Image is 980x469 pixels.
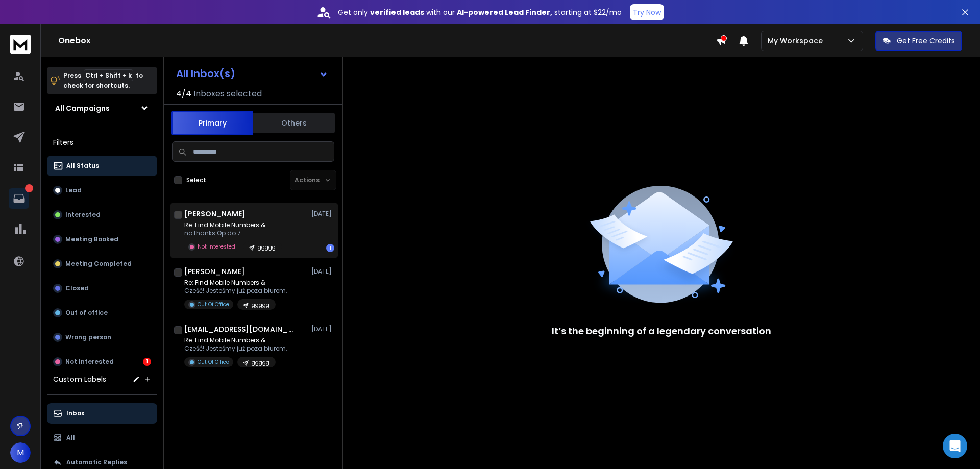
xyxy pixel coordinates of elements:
[193,88,262,100] h3: Inboxes selected
[47,254,157,274] button: Meeting Completed
[66,434,75,442] p: All
[65,186,82,194] p: Lead
[47,135,157,150] h3: Filters
[65,309,108,317] p: Out of office
[198,243,235,251] p: Not Interested
[198,358,229,366] p: Out Of Office
[84,69,133,81] span: Ctrl + Shift + k
[25,184,33,192] p: 1
[184,336,287,344] p: Re: Find Mobile Numbers &
[252,301,269,309] p: ggggg
[47,278,157,299] button: Closed
[311,325,334,333] p: [DATE]
[943,434,967,458] div: Open Intercom Messenger
[168,63,336,84] button: All Inbox(s)
[768,36,827,46] p: My Workspace
[258,243,276,251] p: ggggg
[47,327,157,348] button: Wrong person
[58,35,716,47] h1: Onebox
[176,68,235,79] h1: All Inbox(s)
[65,260,132,268] p: Meeting Completed
[171,111,253,135] button: Primary
[65,235,118,243] p: Meeting Booked
[184,287,287,295] p: Cześć! Jesteśmy już poza biurem.
[184,209,246,219] h1: [PERSON_NAME]
[55,103,110,113] h1: All Campaigns
[47,180,157,201] button: Lead
[10,442,31,463] button: M
[65,284,89,292] p: Closed
[63,70,143,91] p: Press to check for shortcuts.
[875,31,962,51] button: Get Free Credits
[630,4,664,20] button: Try Now
[47,205,157,225] button: Interested
[184,324,297,334] h1: [EMAIL_ADDRESS][DOMAIN_NAME]
[66,162,99,170] p: All Status
[53,374,106,384] h3: Custom Labels
[184,229,282,237] p: no thanks Op do 7
[184,344,287,353] p: Cześć! Jesteśmy już poza biurem.
[370,7,424,17] strong: verified leads
[311,267,334,276] p: [DATE]
[47,156,157,176] button: All Status
[9,188,29,209] a: 1
[47,428,157,448] button: All
[897,36,955,46] p: Get Free Credits
[186,176,206,184] label: Select
[252,359,269,366] p: ggggg
[338,7,622,17] p: Get only with our starting at $22/mo
[65,358,114,366] p: Not Interested
[66,409,84,417] p: Inbox
[633,7,661,17] p: Try Now
[47,352,157,372] button: Not Interested1
[552,324,771,338] p: It’s the beginning of a legendary conversation
[47,229,157,250] button: Meeting Booked
[65,333,111,341] p: Wrong person
[143,358,151,366] div: 1
[47,403,157,424] button: Inbox
[184,221,282,229] p: Re: Find Mobile Numbers &
[311,210,334,218] p: [DATE]
[184,279,287,287] p: Re: Find Mobile Numbers &
[10,35,31,54] img: logo
[198,301,229,308] p: Out Of Office
[176,88,191,100] span: 4 / 4
[65,211,101,219] p: Interested
[457,7,552,17] strong: AI-powered Lead Finder,
[184,266,245,277] h1: [PERSON_NAME]
[47,303,157,323] button: Out of office
[326,244,334,252] div: 1
[47,98,157,118] button: All Campaigns
[66,458,127,466] p: Automatic Replies
[253,112,335,134] button: Others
